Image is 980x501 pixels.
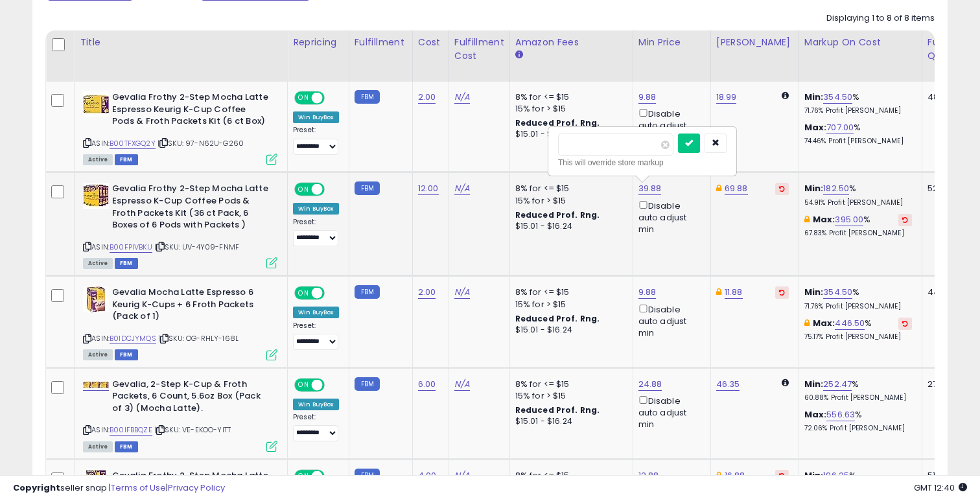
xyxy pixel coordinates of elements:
[823,182,849,195] a: 182.50
[323,184,344,195] span: OFF
[558,156,727,169] div: This will override store markup
[83,183,109,209] img: 51BVX6hUOEL._SL40_.jpg
[355,377,380,391] small: FBM
[80,36,282,49] div: Title
[813,213,835,226] b: Max:
[804,122,912,146] div: %
[454,91,470,104] a: N/A
[515,416,623,427] div: $15.01 - $16.24
[157,138,244,148] span: | SKU: 97-N62U-G260
[927,36,972,63] div: Fulfillable Quantity
[355,181,380,195] small: FBM
[804,121,827,134] b: Max:
[154,242,239,252] span: | SKU: UV-4Y09-FNMF
[638,106,701,144] div: Disable auto adjust min
[804,286,912,310] div: %
[296,93,312,104] span: ON
[927,286,968,298] div: 44
[638,286,657,299] a: 9.88
[293,111,339,123] div: Win BuyBox
[323,379,344,390] span: OFF
[418,286,436,299] a: 2.00
[515,299,623,310] div: 15% for > $15
[804,409,912,433] div: %
[293,126,339,155] div: Preset:
[83,286,277,358] div: ASIN:
[355,90,380,104] small: FBM
[115,349,138,360] span: FBM
[323,288,344,299] span: OFF
[112,91,270,131] b: Gevalia Frothy 2-Step Mocha Latte Espresso Keurig K-Cup Coffee Pods & Froth Packets Kit (6 ct Box)
[804,137,912,146] p: 74.46% Profit [PERSON_NAME]
[515,286,623,298] div: 8% for <= $15
[293,307,339,318] div: Win BuyBox
[638,378,662,391] a: 24.88
[804,36,916,49] div: Markup on Cost
[158,333,239,344] span: | SKU: OG-RHLY-168L
[83,154,113,165] span: All listings currently available for purchase on Amazon
[515,183,623,194] div: 8% for <= $15
[515,49,523,61] small: Amazon Fees.
[112,286,270,326] b: Gevalia Mocha Latte Espresso 6 Keurig K-Cups + 6 Froth Packets (Pack of 1)
[804,318,912,342] div: %
[515,91,623,103] div: 8% for <= $15
[804,182,824,194] b: Min:
[110,333,156,344] a: B01DCJYMQS
[813,317,835,329] b: Max:
[804,393,912,402] p: 60.88% Profit [PERSON_NAME]
[83,379,277,450] div: ASIN:
[804,302,912,311] p: 71.76% Profit [PERSON_NAME]
[83,91,109,117] img: 51brczcrcfL._SL40_.jpg
[13,482,225,495] div: seller snap | |
[515,129,623,140] div: $15.01 - $16.24
[515,404,600,415] b: Reduced Prof. Rng.
[515,221,623,232] div: $15.01 - $16.24
[638,182,662,195] a: 39.88
[418,36,443,49] div: Cost
[418,91,436,104] a: 2.00
[515,36,627,49] div: Amazon Fees
[914,482,967,494] span: 2025-09-17 12:40 GMT
[296,288,312,299] span: ON
[454,286,470,299] a: N/A
[293,203,339,215] div: Win BuyBox
[13,482,60,494] strong: Copyright
[83,349,113,360] span: All listings currently available for purchase on Amazon
[418,378,436,391] a: 6.00
[835,213,863,226] a: 395.00
[638,36,705,49] div: Min Price
[515,379,623,390] div: 8% for <= $15
[323,93,344,104] span: OFF
[804,286,824,298] b: Min:
[638,91,657,104] a: 9.88
[804,183,912,207] div: %
[804,91,824,103] b: Min:
[83,286,109,312] img: 51U5wWOnQ8L._SL40_.jpg
[927,183,968,194] div: 52
[823,286,852,299] a: 354.50
[110,138,156,149] a: B00TFXGQ2Y
[115,441,138,452] span: FBM
[804,106,912,115] p: 71.76% Profit [PERSON_NAME]
[804,229,912,238] p: 67.83% Profit [PERSON_NAME]
[826,121,854,134] a: 707.00
[725,286,743,299] a: 11.88
[826,12,935,25] div: Displaying 1 to 8 of 8 items
[804,214,912,238] div: %
[355,285,380,299] small: FBM
[804,424,912,433] p: 72.06% Profit [PERSON_NAME]
[110,242,152,253] a: B00FPIVBKU
[515,117,600,128] b: Reduced Prof. Rng.
[83,258,113,269] span: All listings currently available for purchase on Amazon
[716,91,737,104] a: 18.99
[826,408,855,421] a: 556.63
[835,317,865,330] a: 446.50
[515,209,600,220] b: Reduced Prof. Rng.
[638,198,701,236] div: Disable auto adjust min
[515,195,623,207] div: 15% for > $15
[804,198,912,207] p: 54.91% Profit [PERSON_NAME]
[515,390,623,402] div: 15% for > $15
[823,378,852,391] a: 252.47
[638,302,701,340] div: Disable auto adjust min
[111,482,166,494] a: Terms of Use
